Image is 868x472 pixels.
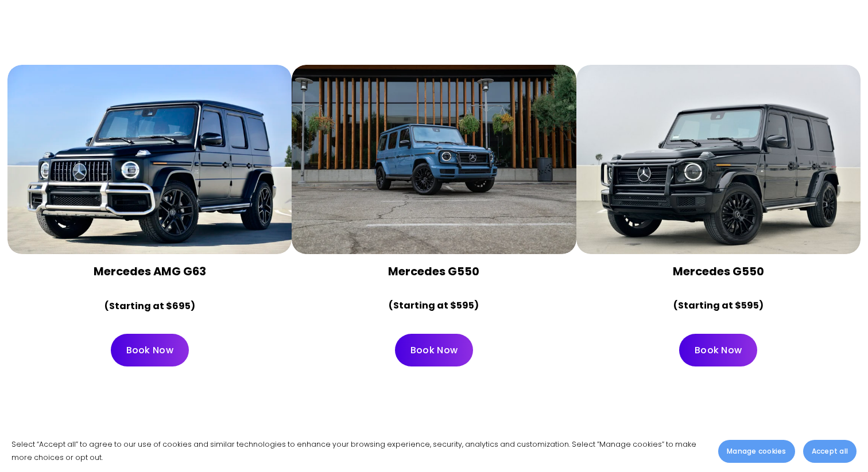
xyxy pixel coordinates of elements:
[673,299,764,312] strong: (Starting at $595)
[679,334,757,366] a: Book Now
[803,440,857,463] button: Accept all
[389,299,479,312] strong: (Starting at $595)
[388,263,479,279] strong: Mercedes G550
[812,446,848,457] span: Accept all
[727,446,786,457] span: Manage cookies
[395,334,473,366] a: Book Now
[94,263,206,279] strong: Mercedes AMG G63
[11,438,707,464] p: Select “Accept all” to agree to our use of cookies and similar technologies to enhance your brows...
[673,263,764,279] strong: Mercedes G550
[718,440,795,463] button: Manage cookies
[104,299,195,313] strong: (Starting at $695)
[111,334,189,366] a: Book Now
